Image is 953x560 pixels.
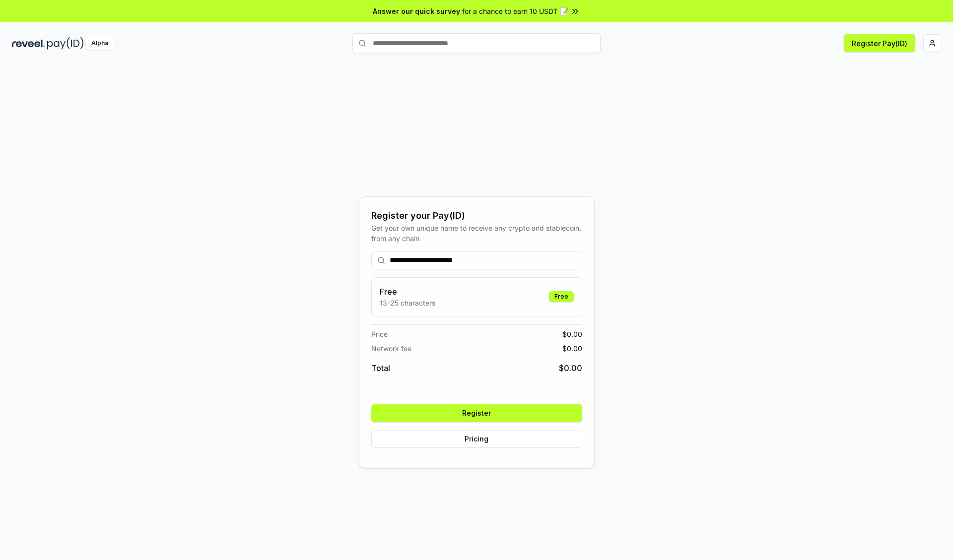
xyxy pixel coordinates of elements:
[559,362,582,374] span: $ 0.00
[371,404,582,422] button: Register
[371,343,411,354] span: Network fee
[371,362,390,374] span: Total
[373,6,460,16] span: Answer our quick survey
[462,6,568,16] span: for a chance to earn 10 USDT 📝
[562,343,582,354] span: $ 0.00
[562,329,582,339] span: $ 0.00
[844,34,915,52] button: Register Pay(ID)
[371,223,582,244] div: Get your own unique name to receive any crypto and stablecoin, from any chain
[86,37,114,50] div: Alpha
[12,37,45,50] img: reveel_dark
[371,430,582,448] button: Pricing
[47,37,84,50] img: pay_id
[371,209,582,223] div: Register your Pay(ID)
[380,298,435,308] p: 13-25 characters
[380,286,435,298] h3: Free
[549,291,574,302] div: Free
[371,329,388,339] span: Price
